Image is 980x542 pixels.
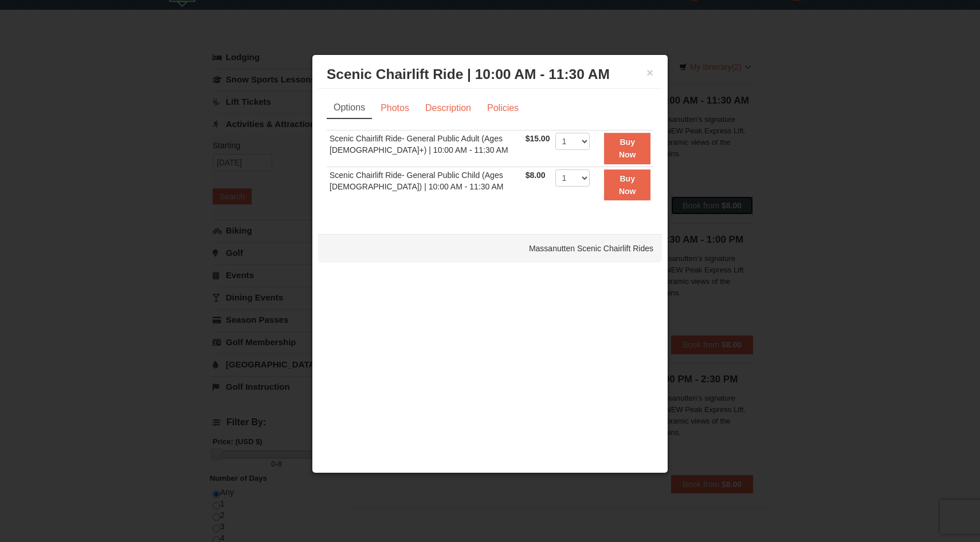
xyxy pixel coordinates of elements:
[480,97,526,119] a: Policies
[526,171,546,180] span: $8.00
[373,97,417,119] a: Photos
[526,134,550,143] span: $15.00
[646,67,653,78] button: ×
[318,234,662,263] div: Massanutten Scenic Chairlift Rides
[327,130,523,167] td: Scenic Chairlift Ride- General Public Adult (Ages [DEMOGRAPHIC_DATA]+) | 10:00 AM - 11:30 AM
[619,137,636,159] strong: Buy Now
[418,97,479,119] a: Description
[604,169,650,201] button: Buy Now
[327,66,653,83] h3: Scenic Chairlift Ride | 10:00 AM - 11:30 AM
[327,97,372,119] a: Options
[604,133,650,164] button: Buy Now
[619,174,636,196] strong: Buy Now
[327,167,523,203] td: Scenic Chairlift Ride- General Public Child (Ages [DEMOGRAPHIC_DATA]) | 10:00 AM - 11:30 AM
